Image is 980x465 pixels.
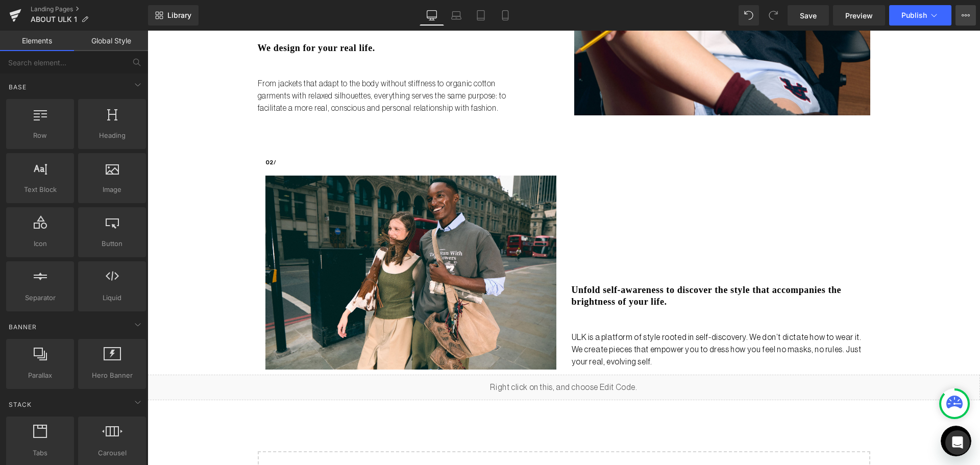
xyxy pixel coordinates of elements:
span: Text Block [9,184,71,195]
span: Stack [8,400,33,409]
div: Open Intercom Messenger [945,430,970,455]
a: Tablet [469,5,493,26]
button: More [955,5,976,26]
a: New Library [148,5,199,26]
a: Preview [833,5,885,26]
a: Desktop [420,5,444,26]
button: Publish [889,5,951,26]
a: Laptop [444,5,469,26]
span: Separator [9,292,71,303]
button: Undo [739,5,759,26]
h3: Unfold self-awareness to discover the style that accompanies the brightness of your life. [424,254,715,278]
p: 02/ [118,128,409,137]
span: Button [81,238,143,249]
span: Preview [845,10,873,21]
span: Carousel [81,448,143,458]
span: Tabs [9,448,71,458]
span: Parallax [9,370,71,381]
p: From jackets that adapt to the body without stiffness to organic cotton garments with relaxed sil... [110,47,374,84]
span: Row [9,130,71,141]
span: Image [81,184,143,195]
span: Hero Banner [81,370,143,381]
span: Icon [9,238,71,249]
h3: We design for your real life. [110,12,416,23]
span: Heading [81,130,143,141]
a: Landing Pages [31,5,148,13]
span: Liquid [81,292,143,303]
button: Redo [763,5,783,26]
a: Global Style [74,31,148,51]
span: Base [8,82,28,92]
a: Mobile [493,5,518,26]
p: ULK is a platform of style rooted in self-discovery. We don’t dictate how to wear it. We create p... [424,301,715,337]
span: ABOUT ULK 1 [31,15,77,23]
span: Publish [901,11,927,19]
span: Save [800,10,817,21]
span: Library [167,11,191,20]
span: Banner [8,322,38,332]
